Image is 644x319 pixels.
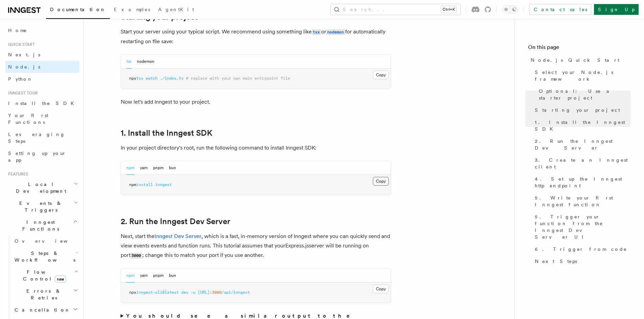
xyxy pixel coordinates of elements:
[5,128,79,147] a: Leveraging Steps
[535,138,630,151] span: 2. Run the Inngest Dev Server
[8,113,48,125] span: Your first Functions
[55,275,66,283] span: new
[535,258,577,265] span: Next Steps
[532,116,630,135] a: 1. Install the Inngest SDK
[121,232,391,260] p: Next, start the , which is a fast, in-memory version of Inngest where you can quickly send and vi...
[126,269,135,283] button: npm
[12,247,79,266] button: Steps & Workflows
[198,290,212,295] span: [URL]:
[12,285,79,304] button: Errors & Retries
[12,266,79,285] button: Flow Controlnew
[535,194,630,208] span: 5. Write your first Inngest function
[5,171,28,177] span: Features
[532,211,630,243] a: 5. Trigger your function from the Inngest Dev Server UI
[312,28,321,35] a: tsx
[19,11,33,16] div: v 4.0.25
[373,285,389,293] button: Copy
[50,7,106,12] span: Documentation
[531,57,619,63] span: Node.js Quick Start
[121,128,212,138] a: 1. Install the Inngest SDK
[67,39,73,45] img: tab_keywords_by_traffic_grey.svg
[373,71,389,79] button: Copy
[129,290,136,295] span: npx
[12,288,73,301] span: Errors & Retries
[169,161,176,175] button: bun
[169,269,176,283] button: bun
[532,173,630,192] a: 4. Set up the Inngest http endpoint
[535,213,630,240] span: 5. Trigger your function from the Inngest Dev Server UI
[11,18,16,23] img: website_grey.svg
[121,217,230,226] a: 2. Run the Inngest Dev Server
[5,197,79,216] button: Events & Triggers
[153,269,164,283] button: pnpm
[181,290,188,295] span: dev
[373,177,389,186] button: Copy
[535,176,630,189] span: 4. Set up the Inngest http endpoint
[126,55,132,69] button: tsx
[18,39,24,45] img: tab_domain_overview_orange.svg
[8,151,66,163] span: Setting up your app
[15,238,84,244] span: Overview
[221,290,250,295] span: /api/inngest
[331,4,460,15] button: Search...Ctrl+K
[153,161,164,175] button: pnpm
[5,109,79,128] a: Your first Functions
[536,85,630,104] a: Optional: Use a starter project
[535,69,630,82] span: Select your Node.js framework
[535,119,630,132] span: 1. Install the Inngest SDK
[12,304,79,316] button: Cancellation
[130,253,142,259] code: 3000
[110,2,154,18] a: Examples
[136,182,153,187] span: install
[594,4,639,15] a: Sign Up
[136,290,179,295] span: inngest-cli@latest
[535,107,620,113] span: Starting your project
[532,255,630,267] a: Next Steps
[326,28,345,35] a: nodemon
[75,40,114,44] div: Keywords by Traffic
[129,76,136,81] span: npx
[154,2,198,18] a: AgentKit
[160,76,184,81] span: ./index.ts
[441,6,456,13] kbd: Ctrl+K
[186,76,290,81] span: # replace with your own main entrypoint file
[532,154,630,173] a: 3. Create an Inngest client
[114,7,150,12] span: Examples
[26,40,61,44] div: Domain Overview
[528,54,630,66] a: Node.js Quick Start
[532,243,630,255] a: 6. Trigger from code
[121,97,391,107] p: Now let's add Inngest to your project.
[5,200,74,213] span: Events & Triggers
[532,104,630,116] a: Starting your project
[137,55,154,69] button: nodemon
[326,29,345,35] code: nodemon
[8,76,33,82] span: Python
[46,2,110,19] a: Documentation
[18,18,74,23] div: Domain: [DOMAIN_NAME]
[5,42,35,47] span: Quick start
[5,147,79,166] a: Setting up your app
[532,66,630,85] a: Select your Node.js framework
[126,161,135,175] button: npm
[212,290,221,295] span: 3000
[154,233,201,239] a: Inngest Dev Server
[8,64,40,70] span: Node.js
[535,157,630,170] span: 3. Create an Inngest client
[5,178,79,197] button: Local Development
[12,269,74,282] span: Flow Control
[140,161,148,175] button: yarn
[5,49,79,61] a: Next.js
[121,143,391,153] p: In your project directory's root, run the following command to install Inngest SDK:
[129,182,136,187] span: npm
[8,52,40,57] span: Next.js
[12,250,75,263] span: Steps & Workflows
[502,5,518,14] button: Toggle dark mode
[5,73,79,85] a: Python
[8,27,27,34] span: Home
[5,216,79,235] button: Inngest Functions
[5,181,74,194] span: Local Development
[5,61,79,73] a: Node.js
[532,192,630,211] a: 5. Write your first Inngest function
[140,269,148,283] button: yarn
[5,219,73,232] span: Inngest Functions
